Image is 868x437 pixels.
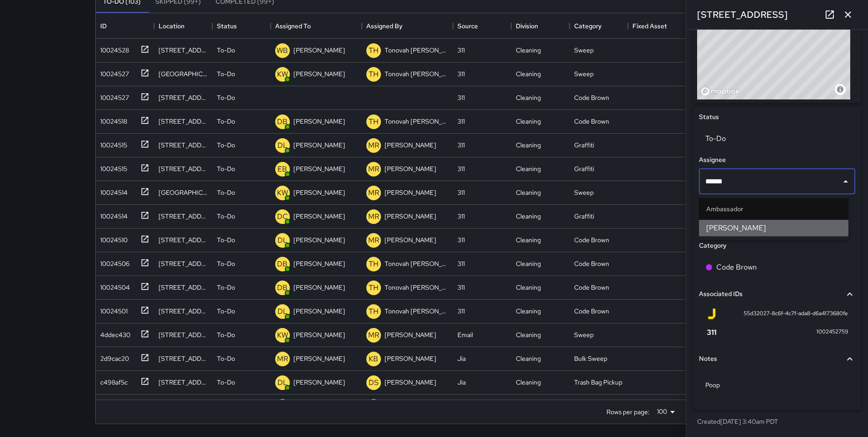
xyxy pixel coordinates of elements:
[217,307,235,316] p: To-Do
[217,378,235,387] p: To-Do
[293,307,345,316] p: [PERSON_NAME]
[457,140,465,150] div: 311
[511,13,570,39] div: Division
[293,117,345,126] p: [PERSON_NAME]
[159,235,208,245] div: 780 Natoma Street
[97,303,128,316] div: 10024501
[217,283,235,292] p: To-Do
[457,93,465,102] div: 311
[457,354,466,363] div: Jia
[457,13,478,39] div: Source
[368,140,379,151] p: MR
[97,42,129,55] div: 10024528
[574,283,609,292] div: Code Brown
[369,45,379,56] p: TH
[277,211,288,222] p: DC
[457,69,465,78] div: 311
[574,93,609,102] div: Code Brown
[574,69,594,78] div: Sweep
[453,13,511,39] div: Source
[574,259,609,268] div: Code Brown
[217,93,235,102] p: To-Do
[277,354,288,364] p: MR
[574,378,622,387] div: Trash Bag Pickup
[159,140,208,150] div: 1288 Howard Street
[516,69,541,78] div: Cleaning
[97,279,130,292] div: 10024504
[277,377,288,388] p: DL
[217,140,235,150] p: To-Do
[457,164,465,173] div: 311
[516,330,541,339] div: Cleaning
[293,164,345,173] p: [PERSON_NAME]
[516,235,541,245] div: Cleaning
[653,405,678,418] div: 100
[368,235,379,246] p: MR
[385,117,448,126] p: Tonovah [PERSON_NAME]
[277,282,288,293] p: DB
[159,117,208,126] div: 375 7th Street
[574,46,594,55] div: Sweep
[457,330,473,339] div: Email
[217,259,235,268] p: To-Do
[277,259,288,270] p: DB
[159,188,208,197] div: 599 Natoma Street
[293,140,345,150] p: [PERSON_NAME]
[457,212,465,221] div: 311
[277,140,288,151] p: DL
[159,46,208,55] div: 641 Natoma Street
[516,354,541,363] div: Cleaning
[632,13,667,39] div: Fixed Asset
[277,235,288,246] p: DL
[516,140,541,150] div: Cleaning
[159,164,208,173] div: 405 10th Street
[97,137,127,150] div: 10024515
[159,307,208,316] div: 140 9th Street
[293,354,345,363] p: [PERSON_NAME]
[385,330,436,339] p: [PERSON_NAME]
[217,354,235,363] p: To-Do
[369,354,378,364] p: KB
[366,13,402,39] div: Assigned By
[706,223,841,234] span: [PERSON_NAME]
[217,212,235,221] p: To-Do
[516,164,541,173] div: Cleaning
[457,283,465,292] div: 311
[277,330,288,341] p: KW
[159,212,208,221] div: 1091 Folsom Street
[457,259,465,268] div: 311
[369,306,379,317] p: TH
[516,93,541,102] div: Cleaning
[570,13,628,39] div: Category
[516,13,538,39] div: Division
[457,235,465,245] div: 311
[385,283,448,292] p: Tonovah [PERSON_NAME]
[574,212,594,221] div: Graffiti
[369,69,379,80] p: TH
[369,377,379,388] p: DS
[293,283,345,292] p: [PERSON_NAME]
[100,13,107,39] div: ID
[97,255,129,268] div: 10024506
[516,283,541,292] div: Cleaning
[574,188,594,197] div: Sweep
[574,354,607,363] div: Bulk Sweep
[516,46,541,55] div: Cleaning
[385,235,436,245] p: [PERSON_NAME]
[97,398,130,411] div: 67469d80
[574,235,609,245] div: Code Brown
[159,354,208,363] div: 285 Shipley Street
[277,116,288,127] p: DB
[516,259,541,268] div: Cleaning
[275,13,311,39] div: Assigned To
[385,378,436,387] p: [PERSON_NAME]
[516,117,541,126] div: Cleaning
[97,113,127,126] div: 10024518
[457,188,465,197] div: 311
[217,330,235,339] p: To-Do
[217,235,235,245] p: To-Do
[271,13,362,39] div: Assigned To
[369,282,379,293] p: TH
[385,164,436,173] p: [PERSON_NAME]
[574,13,601,39] div: Category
